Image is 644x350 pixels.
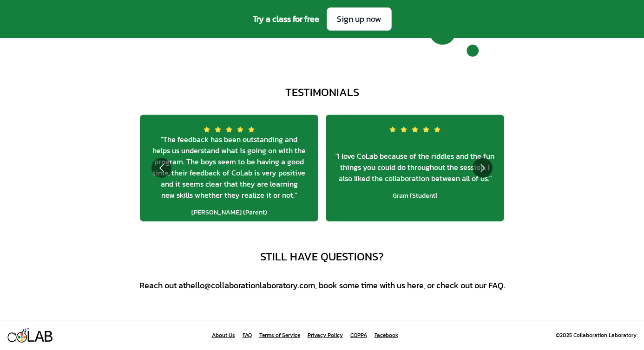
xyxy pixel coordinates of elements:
[260,249,384,264] div: Still have questions?
[393,191,438,201] span: Gram (Student)
[7,328,54,343] a: LAB
[333,150,497,184] span: " I love CoLab because of the riddles and the fun things you could do throughout the session. I a...
[375,331,398,339] a: Facebook
[473,158,493,178] button: Go to next slide
[243,331,252,339] a: FAQ
[285,85,359,100] div: testimonials
[186,279,315,292] a: hello@​collaboration​laboratory​.com
[259,331,300,339] a: Terms of Service
[44,328,54,347] div: B
[474,279,504,292] a: our FAQ
[308,331,343,339] a: Privacy Policy
[327,7,392,31] a: Sign up now
[407,279,423,292] a: here
[212,331,235,339] a: About Us
[151,158,171,178] button: Go to previous slide
[191,208,267,217] span: [PERSON_NAME] (Parent)
[26,328,36,347] div: L
[350,331,367,339] a: COPPA
[139,279,505,292] div: Reach out at , book some time with us , or check out .
[253,13,319,26] span: Try a class for free
[147,134,311,201] span: " The feedback has been outstanding and helps us understand what is going on with the program. Th...
[35,328,45,347] div: A
[556,331,637,339] div: ©2025 Collaboration Laboratory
